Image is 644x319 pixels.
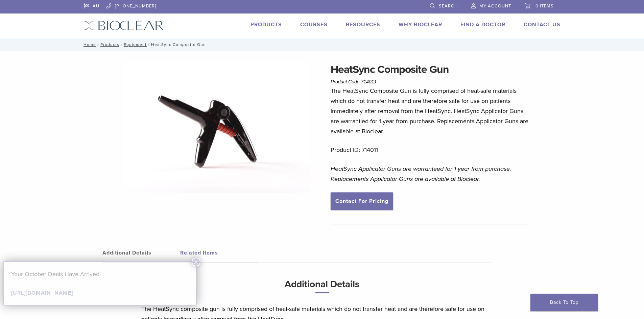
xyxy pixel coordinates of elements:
a: Find A Doctor [460,21,505,28]
span: / [147,43,151,46]
a: Resources [346,21,380,28]
em: HeatSync Applicator Guns are warranteed for 1 year from purchase. Replacements Applicator Guns ar... [331,165,511,183]
a: Courses [300,21,328,28]
p: Your October Deals Have Arrived! [11,269,189,279]
a: Additional Details [102,243,180,262]
span: 714011 [361,79,377,84]
a: [URL][DOMAIN_NAME] [11,290,73,296]
a: Home [81,42,96,47]
a: Back To Top [530,294,598,311]
h3: Additional Details [141,276,503,299]
h1: HeatSync Composite Gun [331,61,529,78]
a: Contact For Pricing [331,192,393,210]
p: Product ID: 714011 [331,145,529,155]
a: Products [100,42,119,47]
p: The HeatSync Composite Gun is fully comprised of heat-safe materials which do not transfer heat a... [331,86,529,136]
button: Close [192,258,200,266]
a: Products [251,21,282,28]
span: Product Code: [331,79,377,84]
span: Search [439,3,458,9]
span: My Account [479,3,511,9]
span: / [119,43,124,46]
span: / [96,43,100,46]
span: 0 items [535,3,554,9]
a: Contact Us [524,21,560,28]
a: Related Items [180,243,258,262]
img: Bioclear [84,21,164,30]
a: Equipment [124,42,147,47]
a: Why Bioclear [399,21,442,28]
nav: HeatSync Composite Gun [79,38,566,51]
img: HeatSync Composite Gun-1 [123,61,310,193]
